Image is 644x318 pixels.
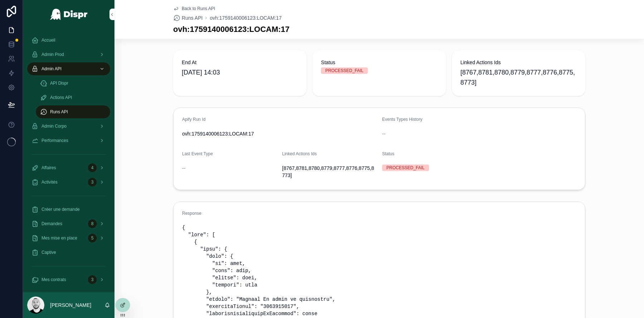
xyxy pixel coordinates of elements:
[42,52,64,57] span: Admin Prod
[42,165,56,171] span: Affaires
[42,138,68,143] span: Performances
[27,203,110,216] a: Créer une demande
[42,123,67,129] span: Admin Corpo
[27,176,110,189] a: Activités3
[382,130,385,137] span: --
[42,207,80,212] span: Créer une demande
[182,211,201,216] span: Response
[27,62,110,75] a: Admin API
[27,232,110,245] a: Mes mise en place5
[42,66,62,72] span: Admin API
[88,275,97,284] div: 3
[27,217,110,230] a: Demandes8
[88,234,97,242] div: 5
[27,48,110,61] a: Admin Prod
[27,161,110,174] a: Affaires4
[50,302,91,309] p: [PERSON_NAME]
[42,37,55,43] span: Accueil
[42,277,66,283] span: Mes contrats
[36,105,110,118] a: Runs API
[88,163,97,172] div: 4
[182,151,213,156] span: Last Event Type
[36,91,110,104] a: Actions API
[36,77,110,90] a: API Dispr
[50,9,88,20] img: App logo
[88,178,97,186] div: 3
[173,14,203,22] a: Runs API
[50,80,68,86] span: API Dispr
[325,67,364,74] div: PROCESSED_FAIL
[282,151,317,156] span: Linked Actions Ids
[182,14,203,22] span: Runs API
[173,6,215,11] a: Back to Runs API
[182,165,185,172] span: --
[182,59,298,66] span: End At
[27,120,110,133] a: Admin Corpo
[460,59,577,66] span: Linked Actions Ids
[282,165,377,179] span: [8767,8781,8780,8779,8777,8776,8775,8773]
[42,250,56,255] span: Captive
[42,179,58,185] span: Activités
[460,67,577,87] span: [8767,8781,8780,8779,8777,8776,8775,8773]
[42,235,77,241] span: Mes mise en place
[382,151,394,156] span: Status
[27,34,110,47] a: Accueil
[386,165,425,171] div: PROCESSED_FAIL
[182,6,215,11] span: Back to Runs API
[42,221,62,227] span: Demandes
[27,246,110,259] a: Captive
[382,117,423,122] span: Events Types History
[50,95,72,100] span: Actions API
[321,59,437,66] span: Status
[23,29,114,292] div: scrollable content
[182,117,205,122] span: Apify Run Id
[27,273,110,286] a: Mes contrats3
[182,67,298,77] span: [DATE] 14:03
[50,109,68,115] span: Runs API
[173,24,289,34] h1: ovh:1759140006123:LOCAM:17
[88,219,97,228] div: 8
[210,14,282,22] a: ovh:1759140006123:LOCAM:17
[182,130,376,137] span: ovh:1759140006123:LOCAM:17
[27,134,110,147] a: Performances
